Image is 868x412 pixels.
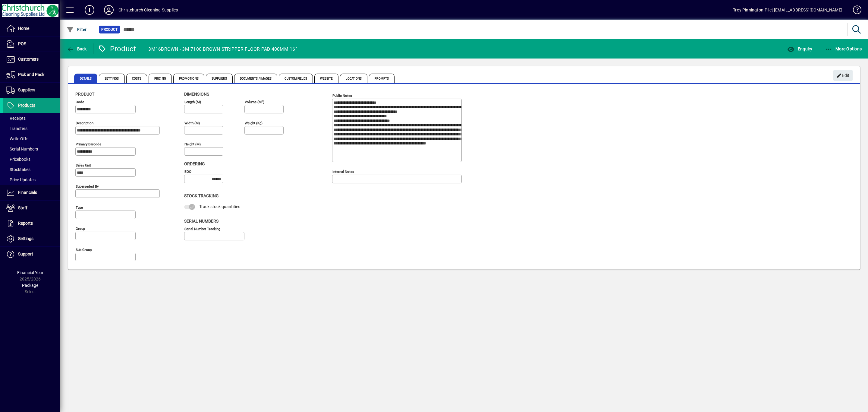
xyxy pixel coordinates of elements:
[184,161,205,166] span: Ordering
[3,52,60,67] a: Customers
[60,43,93,54] app-page-header-button: Back
[118,5,178,15] div: Christchurch Cleaning Supplies
[837,71,850,81] span: Edit
[6,167,30,172] span: Stocktakes
[824,43,863,54] button: More Options
[76,184,99,189] mat-label: Superseded by
[3,216,60,231] a: Reports
[3,123,60,134] a: Transfers
[3,175,60,185] a: Price Updates
[6,177,36,182] span: Price Updates
[733,5,842,15] div: Troy Pinnington-Pilet [EMAIL_ADDRESS][DOMAIN_NAME]
[18,205,27,210] span: Staff
[18,72,44,77] span: Pick and Pack
[22,283,38,288] span: Package
[184,219,219,223] span: Serial Numbers
[65,24,88,35] button: Filter
[18,221,33,226] span: Reports
[76,163,91,167] mat-label: Sales unit
[76,121,93,125] mat-label: Description
[332,170,354,174] mat-label: Internal Notes
[6,157,30,162] span: Pricebooks
[825,46,862,51] span: More Options
[18,252,33,256] span: Support
[173,74,204,83] span: Promotions
[99,74,125,83] span: Settings
[6,136,28,141] span: Write Offs
[67,46,87,51] span: Back
[3,21,60,36] a: Home
[18,41,26,46] span: POS
[17,270,43,275] span: Financial Year
[18,87,35,92] span: Suppliers
[80,5,99,15] button: Add
[262,99,263,102] sup: 3
[76,227,85,231] mat-label: Group
[184,121,200,125] mat-label: Width (m)
[184,92,209,97] span: Dimensions
[3,144,60,154] a: Serial Numbers
[314,74,339,83] span: Website
[6,147,38,151] span: Serial Numbers
[332,93,352,98] mat-label: Public Notes
[18,236,33,241] span: Settings
[3,83,60,98] a: Suppliers
[18,103,35,108] span: Products
[74,74,97,83] span: Details
[75,92,94,97] span: Product
[199,204,240,209] span: Track stock quantities
[340,74,367,83] span: Locations
[184,193,219,198] span: Stock Tracking
[184,100,201,104] mat-label: Length (m)
[148,44,297,54] div: 3M16BROWN - 3M 7100 BROWN STRIPPER FLOOR PAD 400MM 16"
[184,227,220,231] mat-label: Serial Number tracking
[76,142,101,146] mat-label: Primary barcode
[101,27,118,33] span: Product
[76,248,92,252] mat-label: Sub group
[184,170,191,174] mat-label: EOQ
[206,74,233,83] span: Suppliers
[848,1,860,21] a: Knowledge Base
[3,231,60,246] a: Settings
[3,247,60,262] a: Support
[76,100,84,104] mat-label: Code
[18,57,39,62] span: Customers
[98,44,136,54] div: Product
[833,70,853,81] button: Edit
[3,154,60,164] a: Pricebooks
[3,113,60,123] a: Receipts
[3,164,60,175] a: Stocktakes
[184,142,201,146] mat-label: Height (m)
[18,26,29,31] span: Home
[369,74,395,83] span: Prompts
[3,185,60,200] a: Financials
[6,116,26,121] span: Receipts
[245,121,263,125] mat-label: Weight (Kg)
[3,36,60,52] a: POS
[65,43,88,54] button: Back
[76,205,83,210] mat-label: Type
[3,67,60,82] a: Pick and Pack
[18,190,37,195] span: Financials
[126,74,147,83] span: Costs
[787,46,812,51] span: Enquiry
[245,100,264,104] mat-label: Volume (m )
[149,74,172,83] span: Pricing
[3,201,60,216] a: Staff
[67,27,87,32] span: Filter
[6,126,27,131] span: Transfers
[234,74,278,83] span: Documents / Images
[99,5,118,15] button: Profile
[786,43,814,54] button: Enquiry
[279,74,313,83] span: Custom Fields
[3,134,60,144] a: Write Offs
